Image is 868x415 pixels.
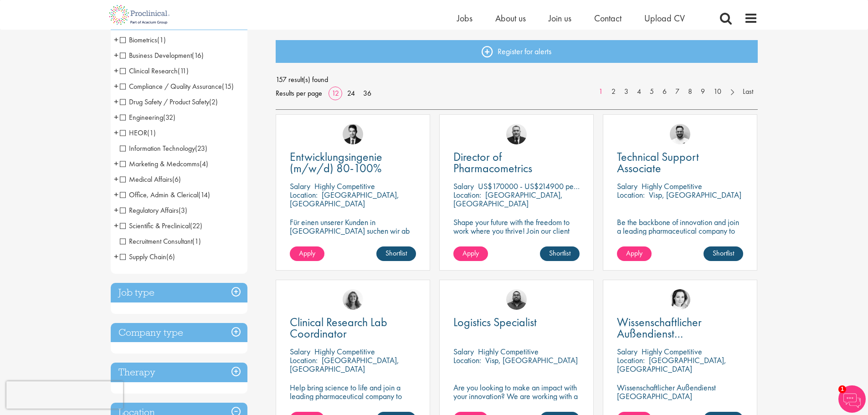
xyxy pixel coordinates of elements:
[617,181,637,191] span: Salary
[290,355,318,365] span: Location:
[478,346,539,357] p: Highly Competitive
[683,87,697,97] a: 8
[276,73,758,87] span: 157 result(s) found
[453,190,481,200] span: Location:
[696,87,709,97] a: 9
[120,113,175,122] span: Engineering
[114,64,118,77] span: +
[838,385,866,413] img: Chatbot
[644,12,685,24] a: Upload CV
[670,289,690,310] img: Greta Prestel
[617,149,699,176] span: Technical Support Associate
[453,314,537,330] span: Logistics Specialist
[120,159,200,169] span: Marketing & Medcomms
[290,149,382,176] span: Entwicklungsingenie (m/w/d) 80-100%
[290,190,318,200] span: Location:
[645,87,658,97] a: 5
[114,79,118,93] span: +
[485,355,578,365] p: Visp, [GEOGRAPHIC_DATA]
[290,355,399,374] p: [GEOGRAPHIC_DATA], [GEOGRAPHIC_DATA]
[453,218,580,252] p: Shape your future with the freedom to work where you thrive! Join our client with this Director p...
[120,190,210,200] span: Office, Admin & Clerical
[120,51,204,60] span: Business Development
[453,149,532,176] span: Director of Pharmacometrics
[120,143,207,153] span: Information Technology
[290,190,399,209] p: [GEOGRAPHIC_DATA], [GEOGRAPHIC_DATA]
[506,289,527,310] img: Ashley Bennett
[343,124,363,144] a: Thomas Wenig
[120,159,208,169] span: Marketing & Medcomms
[172,174,181,184] span: (6)
[290,346,310,357] span: Salary
[120,97,209,107] span: Drug Safety / Product Safety
[453,346,474,357] span: Salary
[632,87,646,97] a: 4
[290,314,387,341] span: Clinical Research Lab Coordinator
[195,143,207,153] span: (23)
[290,151,416,174] a: Entwicklungsingenie (m/w/d) 80-100%
[617,346,637,357] span: Salary
[120,82,234,91] span: Compliance / Quality Assurance
[457,12,473,24] a: Jobs
[314,181,375,191] p: Highly Competitive
[462,248,479,258] span: Apply
[343,289,363,310] a: Jackie Cerchio
[114,219,118,232] span: +
[111,283,247,302] h3: Job type
[157,35,166,45] span: (1)
[120,35,157,45] span: Biometrics
[276,40,758,63] a: Register for alerts
[594,12,621,24] a: Contact
[617,314,727,353] span: Wissenschaftlicher Außendienst [GEOGRAPHIC_DATA]
[617,383,743,400] p: Wissenschaftlicher Außendienst [GEOGRAPHIC_DATA]
[120,252,166,261] span: Supply Chain
[344,88,358,98] a: 24
[120,82,222,91] span: Compliance / Quality Assurance
[120,128,147,138] span: HEOR
[453,151,580,174] a: Director of Pharmacometrics
[617,151,743,174] a: Technical Support Associate
[649,190,741,200] p: Visp, [GEOGRAPHIC_DATA]
[120,190,198,200] span: Office, Admin & Clerical
[506,124,527,144] img: Jakub Hanas
[120,143,195,153] span: Information Technology
[329,88,342,98] a: 12
[114,203,118,217] span: +
[6,381,123,409] iframe: reCAPTCHA
[617,246,652,261] a: Apply
[709,87,726,97] a: 10
[114,126,118,139] span: +
[178,66,189,76] span: (11)
[838,385,846,393] span: 1
[290,317,416,339] a: Clinical Research Lab Coordinator
[114,95,118,108] span: +
[704,246,743,261] a: Shortlist
[120,205,187,215] span: Regulatory Affairs
[120,205,179,215] span: Regulatory Affairs
[478,181,598,191] p: US$170000 - US$214900 per annum
[120,221,190,231] span: Scientific & Preclinical
[314,346,375,357] p: Highly Competitive
[120,97,218,107] span: Drug Safety / Product Safety
[192,236,201,246] span: (1)
[671,87,684,97] a: 7
[200,159,208,169] span: (4)
[190,221,202,231] span: (22)
[198,190,210,200] span: (14)
[617,317,743,339] a: Wissenschaftlicher Außendienst [GEOGRAPHIC_DATA]
[617,355,726,374] p: [GEOGRAPHIC_DATA], [GEOGRAPHIC_DATA]
[111,363,247,382] div: Therapy
[120,174,172,184] span: Medical Affairs
[299,248,315,258] span: Apply
[120,252,175,261] span: Supply Chain
[658,87,671,97] a: 6
[120,128,156,138] span: HEOR
[617,355,645,365] span: Location:
[120,66,178,76] span: Clinical Research
[120,66,189,76] span: Clinical Research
